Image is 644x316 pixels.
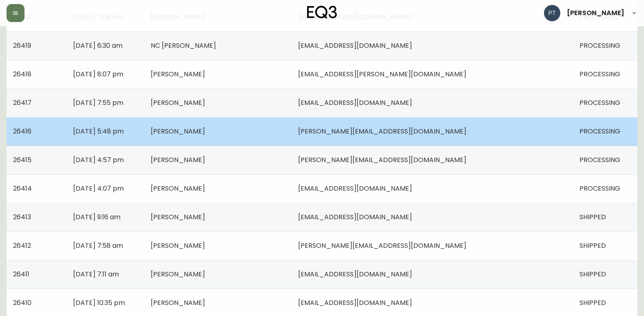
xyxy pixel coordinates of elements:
span: [PERSON_NAME] [151,155,205,165]
span: 26419 [13,41,31,50]
span: [PERSON_NAME] [151,69,205,79]
span: [PERSON_NAME] [151,269,205,279]
span: PROCESSING [579,69,620,79]
span: [DATE] 7:55 pm [73,98,123,107]
span: PROCESSING [579,184,620,193]
span: 26413 [13,212,31,222]
span: [EMAIL_ADDRESS][DOMAIN_NAME] [298,184,412,193]
span: [PERSON_NAME] [151,184,205,193]
span: [PERSON_NAME] [151,241,205,250]
span: [PERSON_NAME] [151,298,205,307]
span: SHIPPED [579,241,606,250]
span: [PERSON_NAME][EMAIL_ADDRESS][DOMAIN_NAME] [298,127,466,136]
span: [EMAIL_ADDRESS][DOMAIN_NAME] [298,212,412,222]
span: [EMAIL_ADDRESS][PERSON_NAME][DOMAIN_NAME] [298,69,466,79]
span: 26411 [13,269,29,279]
span: [DATE] 7:11 am [73,269,119,279]
span: [PERSON_NAME] [151,127,205,136]
span: 26418 [13,69,31,79]
span: [DATE] 10:35 pm [73,298,125,307]
span: [EMAIL_ADDRESS][DOMAIN_NAME] [298,269,412,279]
span: SHIPPED [579,298,606,307]
span: [PERSON_NAME] [151,98,205,107]
span: [EMAIL_ADDRESS][DOMAIN_NAME] [298,41,412,50]
span: PROCESSING [579,127,620,136]
span: [DATE] 5:48 pm [73,127,124,136]
span: 26416 [13,127,31,136]
span: PROCESSING [579,98,620,107]
span: NC [PERSON_NAME] [151,41,216,50]
span: PROCESSING [579,155,620,165]
span: SHIPPED [579,212,606,222]
span: 26415 [13,155,31,165]
span: [DATE] 7:58 am [73,241,123,250]
span: [EMAIL_ADDRESS][DOMAIN_NAME] [298,98,412,107]
span: [PERSON_NAME][EMAIL_ADDRESS][DOMAIN_NAME] [298,155,466,165]
img: 986dcd8e1aab7847125929f325458823 [544,5,560,21]
span: 26417 [13,98,31,107]
span: [PERSON_NAME] [567,10,624,16]
span: [PERSON_NAME][EMAIL_ADDRESS][DOMAIN_NAME] [298,241,466,250]
span: [DATE] 4:57 pm [73,155,124,165]
span: 26414 [13,184,32,193]
span: 26412 [13,241,31,250]
span: 26410 [13,298,31,307]
span: [DATE] 8:07 pm [73,69,123,79]
img: logo [307,6,337,19]
span: [DATE] 9:16 am [73,212,120,222]
span: PROCESSING [579,41,620,50]
span: [EMAIL_ADDRESS][DOMAIN_NAME] [298,298,412,307]
span: [DATE] 6:30 am [73,41,123,50]
span: SHIPPED [579,269,606,279]
span: [PERSON_NAME] [151,212,205,222]
span: [DATE] 4:07 pm [73,184,124,193]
